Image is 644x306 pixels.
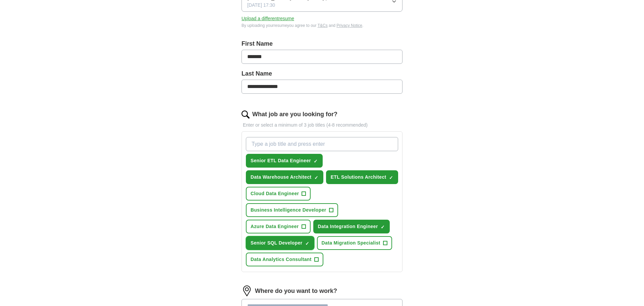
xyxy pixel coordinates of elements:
button: Senior ETL Data Engineer✓ [246,154,323,168]
span: Senior SQL Developer [251,239,303,247]
span: Data Analytics Consultant [251,256,312,263]
span: Data Integration Engineer [318,223,378,230]
span: ✓ [305,241,309,246]
button: Business Intelligence Developer [246,203,338,217]
a: T&Cs [318,23,328,28]
button: Data Analytics Consultant [246,253,323,266]
span: Azure Data Engineer [251,223,299,230]
button: Cloud Data Engineer [246,187,311,201]
span: Data Warehouse Architect [251,174,312,181]
button: Data Warehouse Architect✓ [246,170,323,184]
button: Data Migration Specialist [317,236,392,250]
span: Senior ETL Data Engineer [251,157,311,164]
input: Type a job title and press enter [246,137,398,151]
span: Cloud Data Engineer [251,190,299,197]
div: By uploading your resume you agree to our and . [241,23,402,29]
img: search.png [241,111,250,119]
span: Business Intelligence Developer [251,207,326,214]
span: Data Migration Specialist [322,239,380,247]
button: ETL Solutions Architect✓ [326,170,398,184]
span: ✓ [314,159,318,164]
label: First Name [241,39,402,48]
span: ETL Solutions Architect [331,174,386,181]
span: ✓ [314,175,318,180]
a: Privacy Notice [336,23,362,28]
label: Where do you want to work? [255,287,337,296]
span: ✓ [389,175,393,180]
button: Azure Data Engineer [246,220,311,233]
label: Last Name [241,69,402,78]
span: [DATE] 17:30 [247,2,275,9]
label: What job are you looking for? [252,110,337,119]
img: location.png [241,286,252,296]
button: Data Integration Engineer✓ [313,220,390,233]
p: Enter or select a minimum of 3 job titles (4-8 recommended) [241,122,402,129]
button: Upload a differentresume [241,15,294,22]
button: Senior SQL Developer✓ [246,236,314,250]
span: ✓ [381,224,385,230]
